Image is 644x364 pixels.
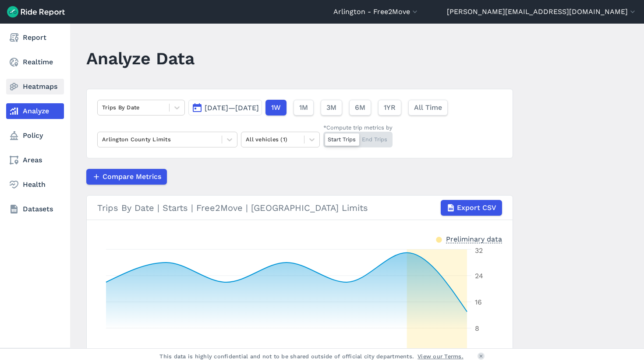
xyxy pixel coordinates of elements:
div: Preliminary data [446,234,502,243]
button: All Time [408,100,448,115]
tspan: 8 [475,324,479,332]
a: Datasets [6,201,64,217]
a: Policy [6,128,64,143]
button: 1W [265,100,287,115]
span: [DATE]—[DATE] [205,104,259,112]
h1: Analyze Data [86,46,195,70]
div: Trips By Date | Starts | Free2Move | [GEOGRAPHIC_DATA] Limits [97,200,502,216]
a: View our Terms. [418,352,464,360]
span: 1YR [384,102,396,113]
span: 6M [355,102,365,113]
button: Compare Metrics [86,169,167,185]
tspan: 24 [475,272,483,280]
button: [DATE]—[DATE] [188,100,262,115]
a: Health [6,177,64,192]
span: Compare Metrics [103,171,161,182]
button: Export CSV [441,200,502,216]
span: 3M [326,102,336,113]
img: Ride Report [7,6,65,17]
button: 3M [321,100,342,115]
button: 6M [349,100,371,115]
tspan: 32 [475,246,483,255]
div: *Compute trip metrics by [323,123,393,132]
button: 1YR [378,100,401,115]
button: Arlington - Free2Move [333,7,419,17]
button: [PERSON_NAME][EMAIL_ADDRESS][DOMAIN_NAME] [447,7,637,17]
span: Export CSV [457,203,496,213]
button: 1M [294,100,314,115]
span: 1W [271,102,281,113]
a: Heatmaps [6,79,64,94]
a: Realtime [6,54,64,70]
tspan: 16 [475,298,482,306]
a: Areas [6,152,64,168]
span: 1M [299,102,308,113]
a: Report [6,30,64,45]
a: Analyze [6,103,64,119]
span: All Time [414,102,442,113]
